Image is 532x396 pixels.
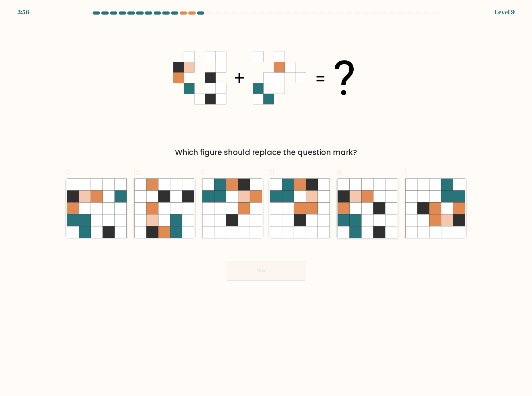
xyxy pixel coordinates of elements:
button: Next [226,261,306,281]
span: a. [65,166,73,178]
span: e. [336,166,343,178]
div: Level 9 [495,7,515,17]
div: Which figure should replace the question mark? [69,147,463,158]
span: f. [404,166,408,178]
div: 3:56 [17,7,29,17]
span: c. [201,166,207,178]
span: d. [268,166,276,178]
span: b. [133,166,141,178]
